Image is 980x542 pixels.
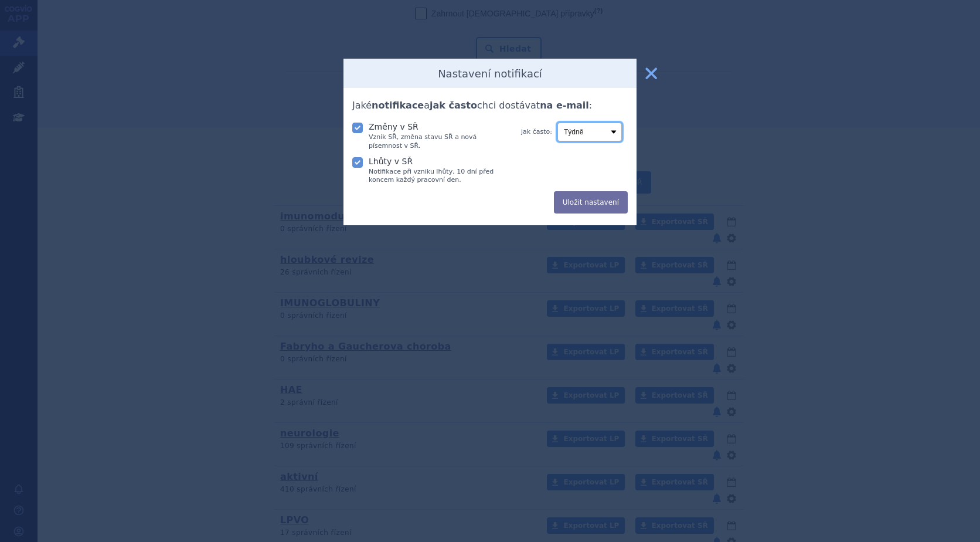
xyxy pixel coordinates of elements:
button: zavřít [639,62,663,85]
button: Uložit nastavení [554,191,628,214]
strong: jak často [430,100,477,111]
label: jak často: [521,127,552,137]
small: Vznik SŘ, změna stavu SŘ a nová písemnost v SŘ. [369,133,503,150]
strong: notifikace [372,100,424,111]
span: Změny v SŘ [369,122,418,131]
span: Lhůty v SŘ [369,157,413,166]
strong: na e-mail [540,100,589,111]
h3: Jaké a chci dostávat : [352,100,628,111]
h2: Nastavení notifikací [438,67,542,80]
small: Notifikace při vzniku lhůty, 10 dní před koncem každý pracovní den. [369,168,503,185]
